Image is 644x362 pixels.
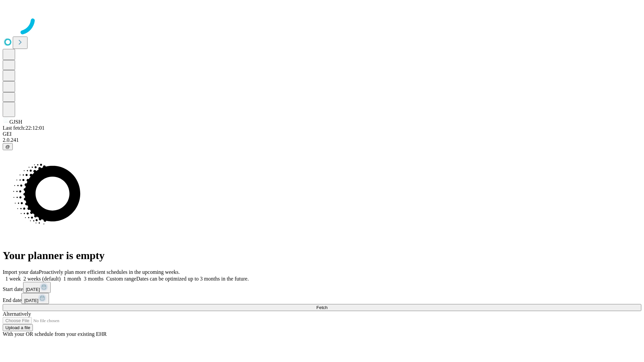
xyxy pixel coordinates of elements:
[23,276,61,282] span: 2 weeks (default)
[3,143,13,150] button: @
[23,282,51,293] button: [DATE]
[3,311,31,317] span: Alternatively
[106,276,136,282] span: Custom range
[84,276,104,282] span: 3 months
[63,276,81,282] span: 1 month
[3,269,39,275] span: Import your data
[3,137,641,143] div: 2.0.241
[39,269,180,275] span: Proactively plan more efficient schedules in the upcoming weeks.
[3,249,641,262] h1: Your planner is empty
[9,119,22,125] span: GJSH
[3,304,641,311] button: Fetch
[3,293,641,304] div: End date
[3,282,641,293] div: Start date
[24,298,38,303] span: [DATE]
[26,287,40,292] span: [DATE]
[5,276,21,282] span: 1 week
[21,293,49,304] button: [DATE]
[5,144,10,149] span: @
[3,125,45,131] span: Last fetch: 22:12:01
[136,276,249,282] span: Dates can be optimized up to 3 months in the future.
[3,131,641,137] div: GEI
[3,324,33,331] button: Upload a file
[3,331,107,337] span: With your OR schedule from your existing EHR
[316,305,327,310] span: Fetch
